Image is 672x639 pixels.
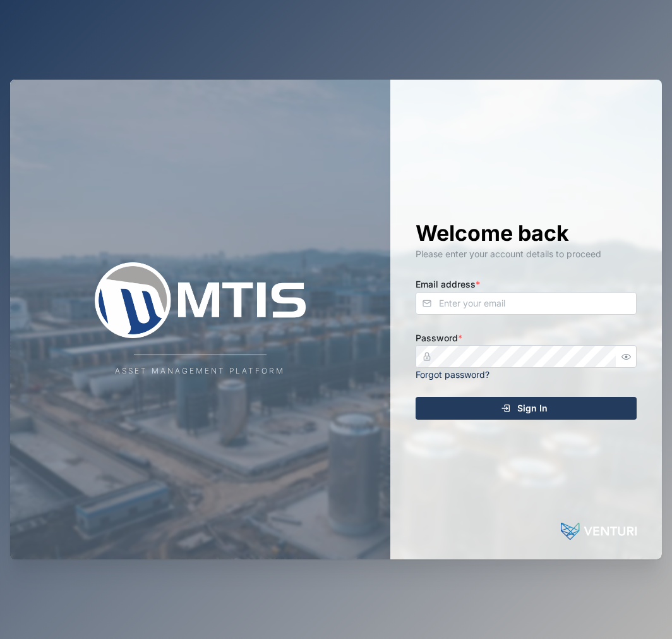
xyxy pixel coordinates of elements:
[416,277,480,291] label: Email address
[561,519,637,544] img: Powered by: Venturi
[416,369,489,380] a: Forgot password?
[416,397,637,420] button: Sign In
[517,398,548,419] span: Sign In
[416,292,637,315] input: Enter your email
[416,219,637,247] h1: Welcome back
[115,365,285,377] div: Asset Management Platform
[416,331,462,345] label: Password
[74,262,327,338] img: Company Logo
[416,247,637,261] div: Please enter your account details to proceed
